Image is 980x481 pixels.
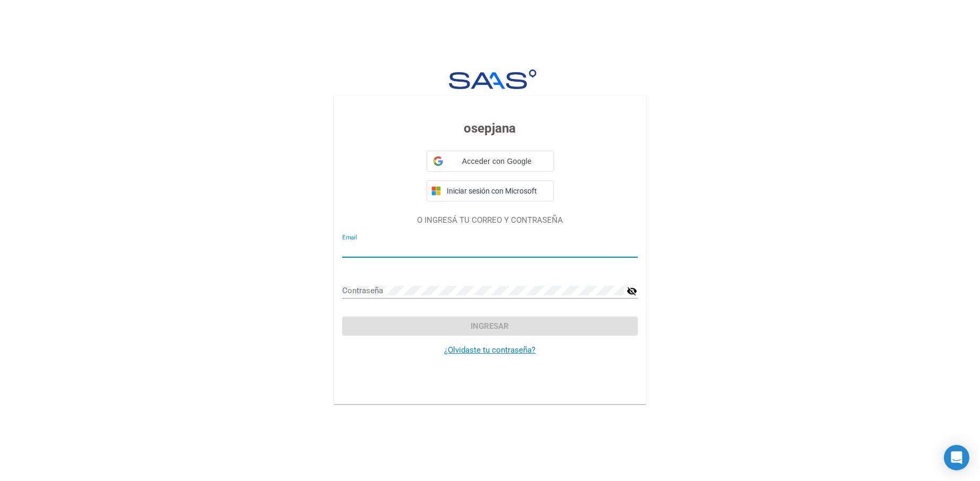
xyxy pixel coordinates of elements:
p: O INGRESÁ TU CORREO Y CONTRASEÑA [342,214,638,226]
button: Iniciar sesión con Microsoft [427,180,554,202]
div: Open Intercom Messenger [944,445,969,470]
a: ¿Olvidaste tu contraseña? [445,345,536,355]
div: Acceder con Google [427,151,554,172]
span: Acceder con Google [447,156,547,167]
span: Ingresar [471,321,509,331]
span: Iniciar sesión con Microsoft [445,187,549,195]
button: Ingresar [342,317,638,336]
h3: osepjana [342,119,638,138]
mat-icon: visibility_off [627,285,638,298]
